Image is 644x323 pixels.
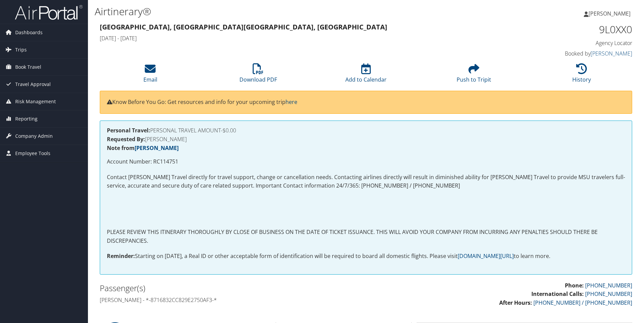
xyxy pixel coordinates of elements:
a: [PHONE_NUMBER] / [PHONE_NUMBER] [533,299,632,306]
p: Account Number: RC114751 [107,157,625,166]
span: Trips [15,41,27,58]
span: Travel Approval [15,76,51,93]
span: Employee Tools [15,145,50,162]
span: Risk Management [15,93,56,110]
p: Contact [PERSON_NAME] Travel directly for travel support, change or cancellation needs. Contactin... [107,173,625,190]
h4: [PERSON_NAME] [107,136,625,142]
span: Dashboards [15,24,43,41]
strong: Note from [107,144,179,152]
h1: 9L0XX0 [507,22,632,37]
span: Book Travel [15,59,41,76]
a: [PHONE_NUMBER] [585,282,632,289]
p: Know Before You Go: Get resources and info for your upcoming trip [107,98,625,107]
a: [PERSON_NAME] [591,50,632,57]
span: Reporting [15,110,38,127]
a: [PHONE_NUMBER] [585,290,632,298]
strong: Phone: [565,282,584,289]
strong: International Calls: [531,290,584,298]
h2: Passenger(s) [100,282,361,294]
h1: Airtinerary® [95,4,456,19]
strong: Requested By: [107,135,145,143]
a: Download PDF [239,67,277,83]
img: airportal-logo.png [15,4,83,20]
a: Push to Tripit [457,67,491,83]
h4: [DATE] - [DATE] [100,35,497,42]
h4: PERSONAL TRAVEL AMOUNT-$0.00 [107,128,625,133]
a: here [285,98,297,106]
a: History [572,67,591,83]
a: [DOMAIN_NAME][URL] [458,252,514,260]
h4: Booked by [507,50,632,57]
h4: [PERSON_NAME] - *-8716832CC829E2750AF3-* [100,296,361,304]
a: Add to Calendar [345,67,387,83]
strong: [GEOGRAPHIC_DATA], [GEOGRAPHIC_DATA] [GEOGRAPHIC_DATA], [GEOGRAPHIC_DATA] [100,22,387,31]
a: [PERSON_NAME] [135,144,179,152]
strong: Reminder: [107,252,135,260]
span: [PERSON_NAME] [589,10,630,17]
p: Starting on [DATE], a Real ID or other acceptable form of identification will be required to boar... [107,252,625,261]
strong: Personal Travel: [107,127,150,134]
a: Email [143,67,157,83]
a: [PERSON_NAME] [584,3,637,24]
p: PLEASE REVIEW THIS ITINERARY THOROUGHLY BY CLOSE OF BUSINESS ON THE DATE OF TICKET ISSUANCE. THIS... [107,228,625,245]
span: Company Admin [15,128,53,145]
strong: After Hours: [499,299,532,306]
h4: Agency Locator [507,39,632,47]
